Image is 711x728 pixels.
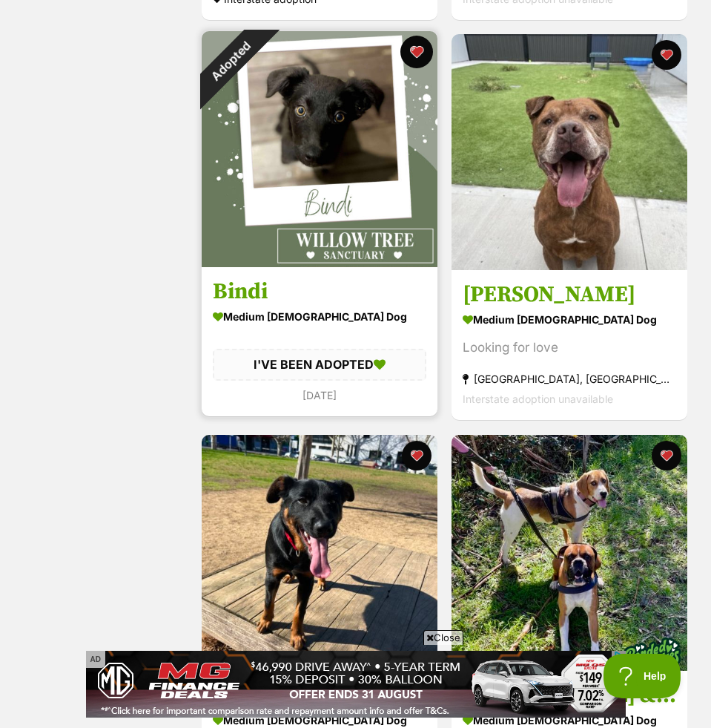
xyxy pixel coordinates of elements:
div: medium [DEMOGRAPHIC_DATA] Dog [463,309,676,331]
div: Looking for love [463,338,676,358]
div: medium [DEMOGRAPHIC_DATA] Dog [213,306,426,328]
span: Close [423,630,463,645]
span: AD [86,651,105,668]
div: [DATE] [213,385,426,405]
a: [PERSON_NAME] medium [DEMOGRAPHIC_DATA] Dog Looking for love [GEOGRAPHIC_DATA], [GEOGRAPHIC_DATA]... [452,270,687,421]
div: I'VE BEEN ADOPTED [213,350,426,381]
img: Bindi [202,31,437,267]
button: favourite [652,441,681,470]
img: Wally & Josie [452,435,687,671]
button: favourite [402,441,431,470]
div: [GEOGRAPHIC_DATA], [GEOGRAPHIC_DATA] [463,370,676,390]
img: Harry [452,34,687,270]
button: favourite [652,40,681,70]
a: Adopted [202,255,437,270]
img: bonded besties [613,621,687,695]
h3: Bindi [213,278,426,306]
img: Dewey [202,435,437,671]
button: favourite [400,36,433,68]
a: Bindi medium [DEMOGRAPHIC_DATA] Dog I'VE BEEN ADOPTED [DATE] favourite [202,267,437,416]
iframe: Help Scout Beacon - Open [603,654,681,698]
span: Interstate adoption unavailable [463,393,613,406]
h3: [PERSON_NAME] [463,281,676,309]
div: Adopted [180,10,282,112]
iframe: Advertisement [355,720,356,721]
